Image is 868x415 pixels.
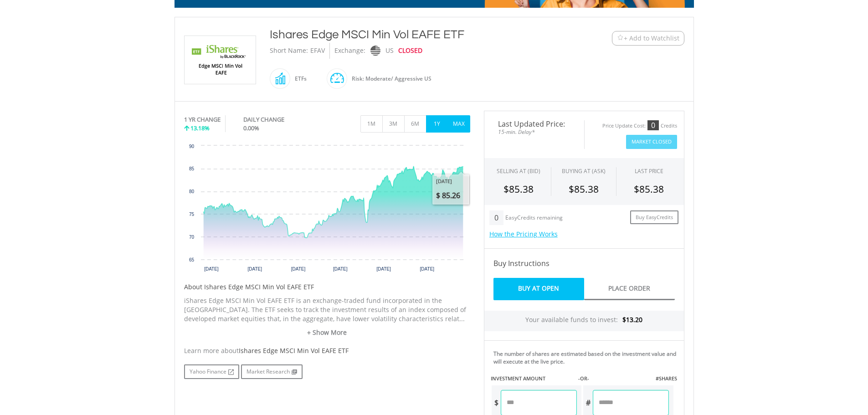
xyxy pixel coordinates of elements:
label: -OR- [578,375,589,382]
span: Last Updated Price: [491,120,577,128]
div: Your available funds to invest: [484,311,684,331]
span: 13.18% [190,124,210,132]
img: EQU.US.EFAV.png [186,36,254,84]
h5: About Ishares Edge MSCI Min Vol EAFE ETF [184,282,470,292]
span: $85.38 [569,183,599,195]
span: BUYING AT (ASK) [562,167,606,175]
div: US [385,43,394,59]
button: 3M [382,115,405,133]
text: [DATE] [333,266,347,272]
div: 0 [489,210,503,225]
div: 0 [647,120,659,130]
img: Watchlist [617,35,624,41]
div: DAILY CHANGE [243,115,315,124]
button: MAX [448,115,470,133]
a: Buy EasyCredits [630,210,678,225]
span: 15-min. Delay* [491,128,577,136]
div: Price Update Cost: [602,123,646,129]
span: Ishares Edge MSCI Min Vol EAFE ETF [239,346,349,355]
div: CLOSED [398,43,422,59]
div: Ishares Edge MSCI Min Vol EAFE ETF [270,26,556,43]
h4: Buy Instructions [493,258,675,269]
div: Exchange: [334,43,365,59]
span: + Add to Watchlist [624,34,679,43]
text: [DATE] [204,266,219,272]
text: 70 [189,235,194,240]
a: Buy At Open [493,278,584,300]
div: Credits [661,123,677,129]
div: 1 YR CHANGE [184,115,221,124]
div: Chart. Highcharts interactive chart. [184,141,470,278]
div: LAST PRICE [635,167,663,175]
div: Learn more about [184,346,470,355]
div: The number of shares are estimated based on the investment value and will execute at the live price. [493,350,680,365]
button: Market Closed [626,135,677,149]
span: $13.20 [622,315,642,324]
a: + Show More [184,328,470,337]
text: [DATE] [376,266,391,272]
span: $85.38 [503,183,534,195]
text: 75 [189,212,194,217]
div: Risk: Moderate/ Aggressive US [347,68,431,90]
text: [DATE] [247,266,262,272]
a: How the Pricing Works [489,230,558,238]
p: iShares Edge MSCI Min Vol EAFE ETF is an exchange-traded fund incorporated in the [GEOGRAPHIC_DAT... [184,296,470,323]
button: 6M [404,115,426,133]
div: SELLING AT (BID) [497,167,540,175]
button: 1Y [426,115,448,133]
div: EFAV [310,43,325,59]
text: [DATE] [420,266,434,272]
text: [DATE] [291,266,305,272]
span: 0.00% [243,124,259,132]
button: 1M [360,115,383,133]
svg: Interactive chart [184,141,470,278]
label: #SHARES [656,375,677,382]
button: Watchlist + Add to Watchlist [612,31,684,46]
text: 80 [189,189,194,194]
img: nasdaq.png [370,46,380,56]
label: INVESTMENT AMOUNT [491,375,545,382]
div: Short Name: [270,43,308,59]
text: 85 [189,166,194,171]
a: Market Research [241,364,303,379]
a: Yahoo Finance [184,364,239,379]
text: 65 [189,257,194,262]
a: Place Order [584,278,675,300]
text: 90 [189,144,194,149]
div: ETFs [290,68,307,90]
div: EasyCredits remaining [505,215,563,222]
span: $85.38 [634,183,664,195]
